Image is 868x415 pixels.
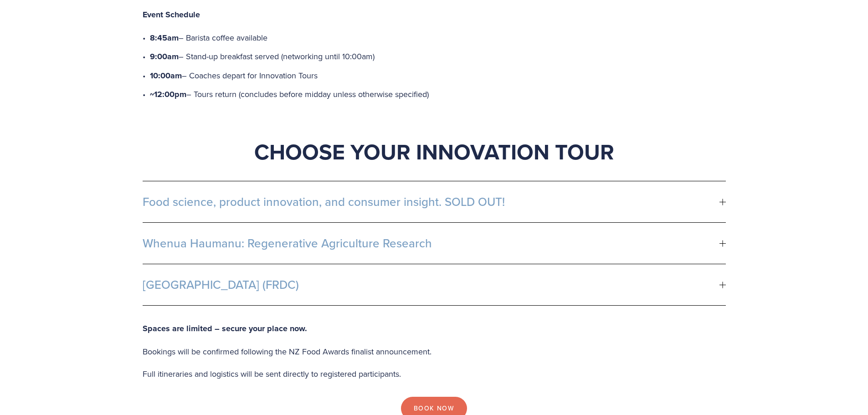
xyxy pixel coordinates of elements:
[150,32,179,44] strong: 8:45am
[150,88,186,100] strong: ~12:00pm
[150,87,726,102] p: – Tours return (concludes before midday unless otherwise specified)
[143,9,200,20] strong: Event Schedule
[150,68,726,83] p: – Coaches depart for Innovation Tours
[143,236,719,250] span: Whenua Haumanu: Regenerative Agriculture Research
[143,367,726,381] p: Full itineraries and logistics will be sent directly to registered participants.
[143,264,726,305] button: [GEOGRAPHIC_DATA] (FRDC)
[150,31,726,46] p: – Barista coffee available
[143,138,726,165] h1: Choose Your Innovation Tour
[143,323,307,334] strong: Spaces are limited – secure your place now.
[150,51,179,62] strong: 9:00am
[143,223,726,264] button: Whenua Haumanu: Regenerative Agriculture Research
[143,344,726,359] p: Bookings will be confirmed following the NZ Food Awards finalist announcement.
[150,49,726,64] p: – Stand-up breakfast served (networking until 10:00am)
[150,70,182,82] strong: 10:00am
[143,278,719,292] span: [GEOGRAPHIC_DATA] (FRDC)
[143,195,719,209] span: Food science, product innovation, and consumer insight. SOLD OUT!
[143,181,726,222] button: Food science, product innovation, and consumer insight. SOLD OUT!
